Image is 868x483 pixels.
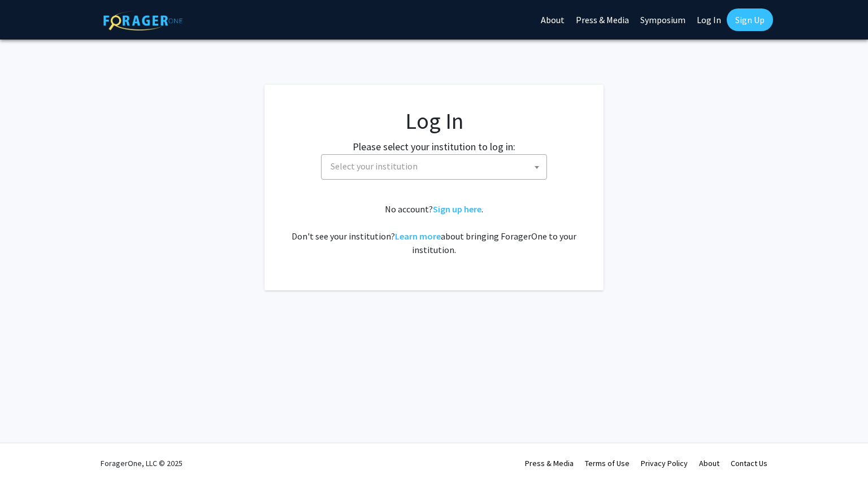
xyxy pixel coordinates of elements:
[8,432,48,475] iframe: Chat
[103,11,183,31] img: ForagerOne Logo
[353,139,515,154] label: Please select your institution to log in:
[641,458,688,468] a: Privacy Policy
[731,458,767,468] a: Contact Us
[525,458,574,468] a: Press & Media
[727,8,773,31] a: Sign Up
[326,155,546,178] span: Select your institution
[287,107,581,134] h1: Log In
[331,160,418,172] span: Select your institution
[101,443,183,483] div: ForagerOne, LLC © 2025
[699,458,719,468] a: About
[395,230,441,242] a: Learn more about bringing ForagerOne to your institution
[433,203,481,215] a: Sign up here
[287,202,581,256] div: No account? . Don't see your institution? about bringing ForagerOne to your institution.
[321,154,547,180] span: Select your institution
[585,458,630,468] a: Terms of Use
